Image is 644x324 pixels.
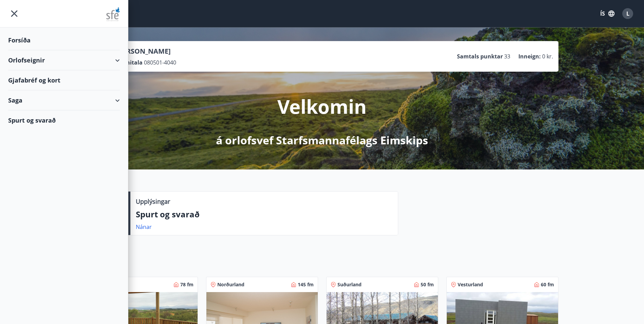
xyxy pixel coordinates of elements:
[8,110,120,130] div: Spurt og svarað
[8,70,120,90] div: Gjafabréf og kort
[216,133,428,148] p: á orlofsvef Starfsmannafélags Eimskips
[116,47,176,56] p: [PERSON_NAME]
[596,7,618,20] button: ÍS
[8,50,120,70] div: Orlofseignir
[542,53,553,60] span: 0 kr.
[8,30,120,50] div: Forsíða
[8,90,120,110] div: Saga
[217,281,244,288] span: Norðurland
[136,209,392,220] p: Spurt og svarað
[626,10,629,17] span: L
[337,281,362,288] span: Suðurland
[116,59,143,66] p: Kennitala
[518,53,541,60] p: Inneign :
[541,281,554,288] span: 60 fm
[8,7,20,20] button: menu
[180,281,194,288] span: 78 fm
[421,281,434,288] span: 50 fm
[298,281,314,288] span: 145 fm
[106,7,120,21] img: union_logo
[144,59,176,66] span: 080501-4040
[277,93,367,119] p: Velkomin
[458,281,483,288] span: Vesturland
[457,53,503,60] p: Samtals punktar
[620,5,636,22] button: L
[136,223,152,231] a: Nánar
[504,53,510,60] span: 33
[136,197,170,206] p: Upplýsingar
